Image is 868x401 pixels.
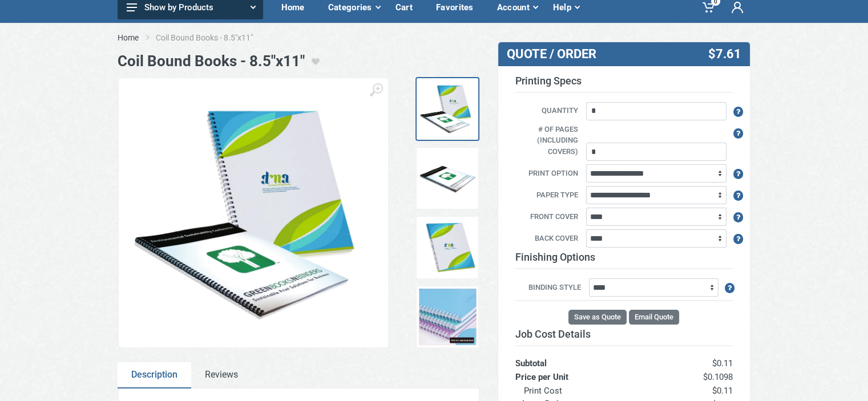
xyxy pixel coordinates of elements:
[507,105,584,118] label: Quantity
[515,75,733,93] h3: Printing Specs
[515,384,649,398] th: Print Cost
[703,372,733,382] span: $0.1098
[507,168,584,180] label: Print Option
[515,328,733,341] h3: Job Cost Details
[629,310,679,325] button: Email Quote
[507,233,584,245] label: Back Cover
[156,32,270,43] li: Coil Bound Books - 8.5"x11"
[515,282,587,294] label: Binding Style
[515,346,649,370] th: Subtotal
[507,189,584,202] label: Paper Type
[415,77,479,141] a: Bound Books
[515,370,649,384] th: Price per Unit
[419,80,476,137] img: Bound Books
[191,362,252,388] a: Reviews
[118,32,751,43] nav: breadcrumb
[415,216,479,280] a: WireO
[419,219,476,276] img: WireO
[415,147,479,210] a: Plasticoil
[118,362,191,388] a: Description
[507,211,584,224] label: Front Cover
[507,47,657,62] h3: QUOTE / ORDER
[130,90,377,336] img: Bound Books
[507,124,584,159] label: # of pages (including covers)
[415,285,479,349] a: WireO
[419,289,476,346] img: WireO
[568,310,627,325] button: Save as Quote
[118,52,305,70] h1: Coil Bound Books - 8.5"x11"
[515,251,733,269] h3: Finishing Options
[708,47,741,62] span: $7.61
[118,32,139,43] a: Home
[712,358,733,368] span: $0.11
[712,386,733,396] span: $0.11
[419,150,476,207] img: Plasticoil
